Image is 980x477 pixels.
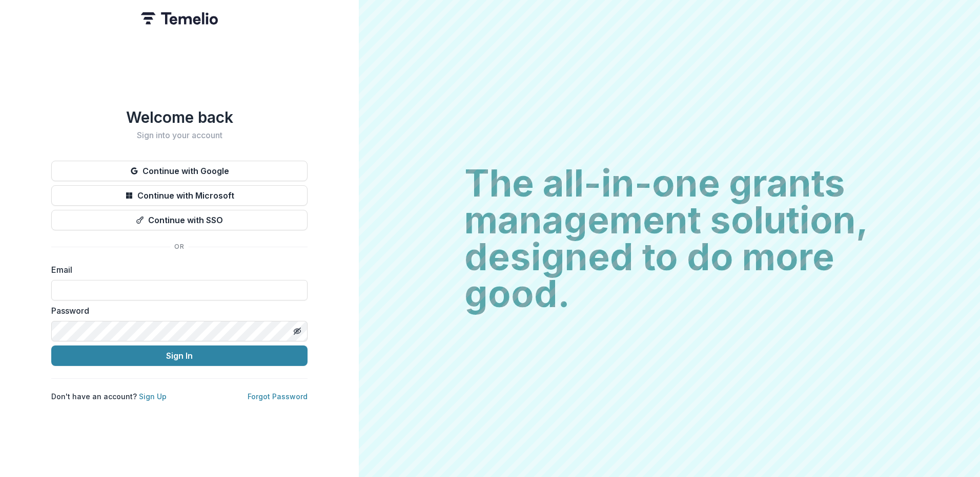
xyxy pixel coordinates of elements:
a: Sign Up [139,392,167,401]
button: Continue with SSO [51,210,308,230]
label: Email [51,264,301,276]
button: Continue with Microsoft [51,185,308,206]
button: Toggle password visibility [289,323,305,339]
label: Password [51,305,301,317]
img: Temelio [141,12,218,25]
a: Forgot Password [248,392,308,401]
button: Continue with Google [51,161,308,181]
button: Sign In [51,345,308,366]
h1: Welcome back [51,108,308,126]
p: Don't have an account? [51,391,167,402]
h2: Sign into your account [51,131,308,140]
